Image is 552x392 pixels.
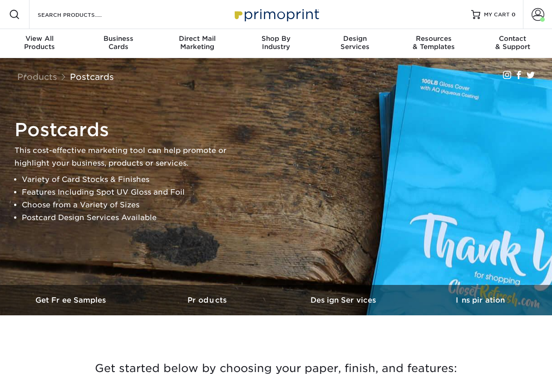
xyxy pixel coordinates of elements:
div: & Templates [394,34,473,51]
li: Postcard Design Services Available [22,211,241,224]
li: Choose from a Variety of Sizes [22,199,241,211]
a: Contact& Support [473,29,552,58]
span: Contact [473,34,552,43]
h3: Get Free Samples [4,296,140,304]
img: Primoprint [231,5,321,24]
li: Features Including Spot UV Gloss and Foil [22,186,241,199]
h3: Products [140,296,276,304]
a: Shop ByIndustry [237,29,315,58]
p: This cost-effective marketing tool can help promote or highlight your business, products or servi... [15,144,241,170]
span: Design [315,34,394,43]
a: Resources& Templates [394,29,473,58]
div: Services [315,34,394,51]
li: Variety of Card Stocks & Finishes [22,173,241,186]
a: BusinessCards [79,29,158,58]
span: Business [79,34,158,43]
span: 0 [512,11,516,18]
a: DesignServices [315,29,394,58]
a: Products [140,285,276,315]
div: Cards [79,34,158,51]
h3: Design Services [276,296,412,304]
div: & Support [473,34,552,51]
a: Design Services [276,285,412,315]
a: Get Free Samples [4,285,140,315]
a: Inspiration [412,285,548,315]
span: MY CART [484,11,510,19]
span: Direct Mail [158,34,237,43]
h3: Inspiration [412,296,548,304]
div: Marketing [158,34,237,51]
h3: Get started below by choosing your paper, finish, and features: [10,348,542,389]
a: Postcards [70,72,114,82]
div: Industry [237,34,315,51]
span: Resources [394,34,473,43]
a: Products [17,72,57,82]
span: Shop By [237,34,315,43]
input: SEARCH PRODUCTS..... [37,9,125,20]
a: Direct MailMarketing [158,29,237,58]
h1: Postcards [15,119,241,141]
